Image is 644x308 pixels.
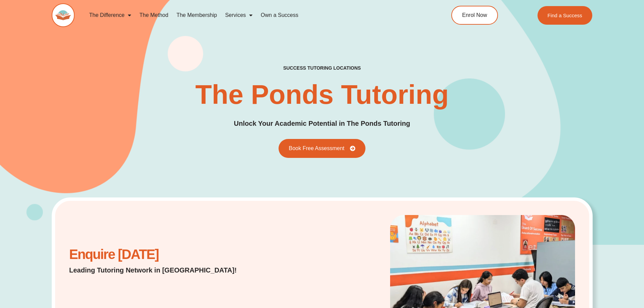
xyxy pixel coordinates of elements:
h2: success tutoring locations [283,65,361,71]
span: Enrol Now [462,13,487,18]
a: The Difference [85,7,136,23]
a: Find a Success [538,6,593,25]
h2: Enquire [DATE] [69,250,254,259]
a: Book Free Assessment [279,139,365,158]
p: Unlock Your Academic Potential in The Ponds Tutoring [234,118,410,129]
a: The Membership [172,7,221,23]
a: Services [221,7,257,23]
a: Enrol Now [451,6,498,25]
h2: The Ponds Tutoring [195,81,449,108]
nav: Menu [85,7,421,23]
p: Leading Tutoring Network in [GEOGRAPHIC_DATA]! [69,265,254,275]
a: Own a Success [257,7,302,23]
span: Book Free Assessment [289,146,344,151]
span: Find a Success [548,13,582,18]
a: The Method [135,7,172,23]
